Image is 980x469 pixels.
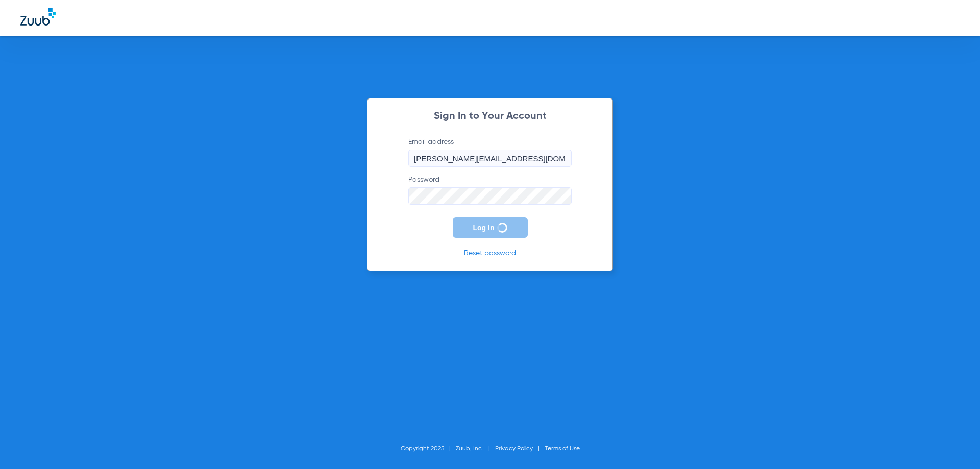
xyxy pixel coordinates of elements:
a: Privacy Policy [495,446,533,452]
img: Zuub Logo [20,8,56,26]
a: Reset password [464,250,516,257]
label: Email address [408,137,572,167]
a: Terms of Use [545,446,580,452]
span: Log In [473,224,495,232]
li: Copyright 2025 [401,443,456,454]
h2: Sign In to Your Account [393,111,587,121]
iframe: Chat Widget [929,420,980,469]
input: Password [408,187,572,205]
input: Email address [408,150,572,167]
label: Password [408,175,572,205]
button: Log In [453,217,528,238]
li: Zuub, Inc. [456,443,495,454]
